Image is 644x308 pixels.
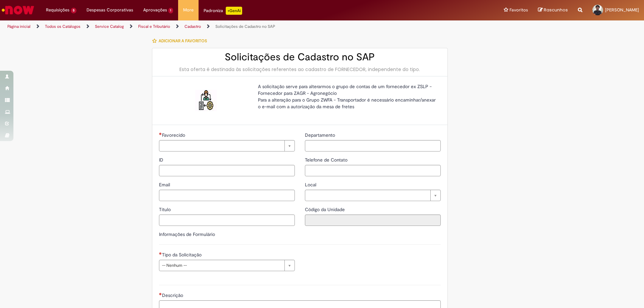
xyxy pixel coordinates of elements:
a: Página inicial [7,24,31,29]
span: 1 [168,8,173,13]
ul: Trilhas de página [5,20,424,33]
input: Email [159,190,295,201]
a: Solicitações de Cadastro no SAP [215,24,275,29]
div: Padroniza [204,7,242,15]
span: Necessários [159,252,162,255]
span: Requisições [46,7,69,13]
a: Cadastro [184,24,201,29]
span: [PERSON_NAME] [605,7,639,13]
label: Informações de Formulário [159,231,215,237]
span: Título [159,206,172,212]
span: ID [159,157,165,163]
span: Email [159,182,171,188]
input: Código da Unidade [305,214,441,226]
span: Tipo da Solicitação [162,252,203,258]
span: Local [305,182,318,188]
input: Telefone de Contato [305,165,441,176]
p: A solicitação serve para alterarmos o grupo de contas de um fornecedor ex ZSLP - Fornecedor para ... [258,83,436,110]
span: Departamento [305,132,336,138]
span: Despesas Corporativas [87,7,133,13]
a: Todos os Catálogos [45,24,80,29]
a: Service Catalog [95,24,124,29]
span: Necessários - Favorecido [162,132,186,138]
span: Descrição [162,292,184,298]
img: Solicitações de Cadastro no SAP [195,90,217,111]
input: ID [159,165,295,176]
span: Telefone de Contato [305,157,349,163]
img: ServiceNow [1,3,35,17]
input: Departamento [305,140,441,151]
span: -- Nenhum -- [162,260,281,271]
span: Rascunhos [544,7,568,13]
span: Necessários [159,132,162,135]
a: Limpar campo Favorecido [159,140,295,151]
span: More [183,7,194,13]
p: +GenAi [226,7,242,15]
a: Rascunhos [538,7,568,13]
span: 5 [71,8,76,13]
span: Necessários [159,293,162,295]
span: Somente leitura - Código da Unidade [305,206,346,212]
button: Adicionar a Favoritos [152,34,211,48]
h2: Solicitações de Cadastro no SAP [159,52,441,63]
input: Título [159,214,295,226]
a: Fiscal e Tributário [138,24,170,29]
label: Somente leitura - Código da Unidade [305,206,346,213]
span: Adicionar a Favoritos [159,38,207,44]
a: Limpar campo Local [305,190,441,201]
span: Aprovações [143,7,167,13]
div: Esta oferta é destinada às solicitações referentes ao cadastro de FORNECEDOR, independente do tipo. [159,66,441,73]
span: Favoritos [509,7,528,13]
